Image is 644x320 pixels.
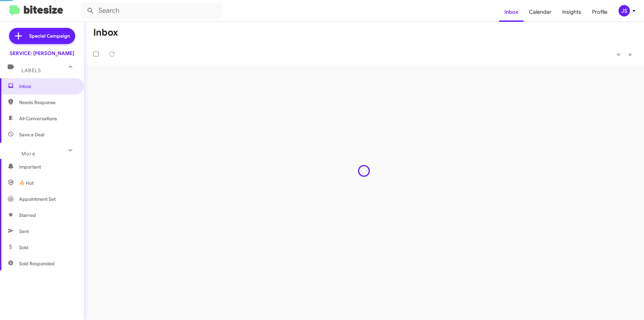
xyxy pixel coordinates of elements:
button: Previous [613,47,625,61]
h1: Inbox [93,27,118,38]
a: Insights [557,2,587,22]
button: Next [624,47,636,61]
span: Save a Deal [19,131,44,138]
span: Sold [19,244,29,251]
span: Sent [19,228,29,235]
span: Appointment Set [19,196,56,202]
span: Sold Responded [19,260,55,267]
span: All Conversations [19,115,57,122]
span: « [617,50,621,58]
a: Calendar [524,2,557,22]
a: Special Campaign [9,28,75,44]
button: JS [613,5,637,16]
a: Inbox [499,2,524,22]
div: JS [619,5,630,16]
span: More [21,151,35,157]
a: Profile [587,2,613,22]
span: Special Campaign [29,33,70,39]
span: » [628,50,632,58]
span: Important [19,164,76,170]
div: SERVICE: [PERSON_NAME] [10,50,74,57]
span: 🔥 Hot [19,180,34,186]
span: Inbox [19,83,76,90]
span: Starred [19,212,36,219]
nav: Page navigation example [613,47,636,61]
span: Needs Response [19,99,76,106]
span: Labels [21,67,41,74]
input: Search [81,3,222,19]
